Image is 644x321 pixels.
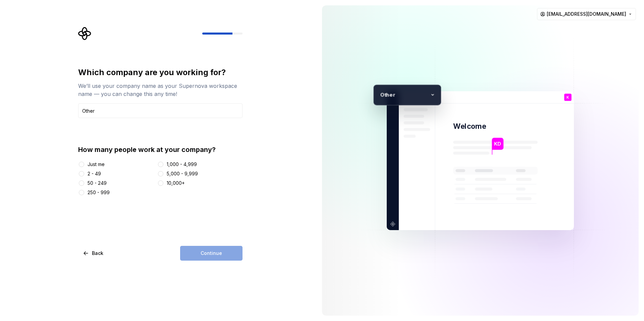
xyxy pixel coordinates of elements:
div: 10,000+ [167,180,185,186]
p: O [377,91,384,99]
p: Welcome [453,121,486,131]
div: 50 - 249 [88,180,107,186]
button: [EMAIL_ADDRESS][DOMAIN_NAME] [537,8,636,20]
input: Company name [78,103,243,118]
p: K [567,95,569,99]
svg: Supernova Logo [78,27,92,40]
span: [EMAIL_ADDRESS][DOMAIN_NAME] [547,11,626,17]
span: Back [92,250,103,257]
p: KD [494,140,501,147]
div: We’ll use your company name as your Supernova workspace name — you can change this any time! [78,82,243,98]
div: Just me [88,161,105,168]
div: 250 - 999 [88,189,110,196]
div: 2 - 49 [88,170,101,177]
button: Back [78,246,109,261]
div: 5,000 - 9,999 [167,170,198,177]
div: 1,000 - 4,999 [167,161,197,168]
div: How many people work at your company? [78,145,243,154]
p: ther [384,91,428,99]
div: Which company are you working for? [78,67,243,78]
